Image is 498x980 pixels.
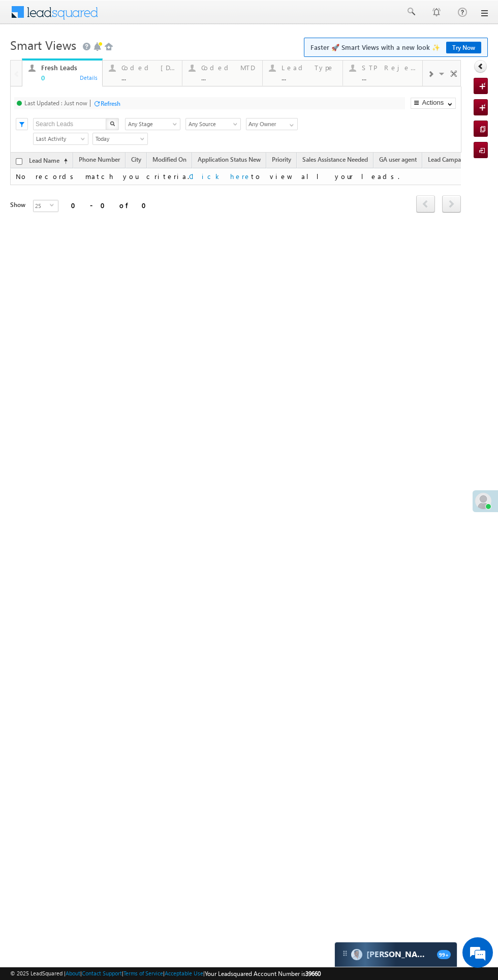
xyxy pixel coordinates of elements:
span: 39660 [305,970,321,977]
div: STP Rejection Reason [362,64,417,72]
a: Coded [DATE]... [102,61,183,86]
img: d_60004797649_company_0_60004797649 [17,53,43,67]
span: © 2025 LeadSquared | | | | | [10,969,321,978]
div: ... [282,74,336,81]
button: Actions [411,98,456,109]
a: Show All Items [284,118,297,129]
a: STP Rejection Reason... [343,61,423,86]
a: Lead Campaign [423,154,475,167]
span: GA user agent [379,156,417,163]
span: City [131,156,141,163]
a: Application Status New [193,154,266,167]
div: Lead Stage Filter [125,117,180,130]
div: Refresh [101,100,120,107]
em: Start Chat [138,313,184,327]
div: 0 - 0 of 0 [71,199,152,211]
a: Acceptable Use [165,970,203,976]
a: Modified On [147,154,192,167]
img: Search [110,121,115,126]
span: 99+ [437,950,451,959]
div: Lead Type [282,64,336,72]
span: Today [93,134,144,143]
a: Click here [189,172,251,181]
div: ... [362,74,417,81]
span: Sales Assistance Needed [302,156,368,163]
a: Priority [267,154,296,167]
input: Type to Search [246,118,298,130]
div: Lead Source Filter [185,117,241,130]
a: About [66,970,80,976]
div: carter-dragCarter[PERSON_NAME]99+ [334,942,457,967]
span: (sorted ascending) [59,157,68,165]
a: Any Source [185,118,241,130]
span: Modified On [152,156,186,163]
div: 0 [41,74,96,81]
span: 25 [34,200,50,212]
a: Any Stage [125,118,180,130]
span: Priority [272,156,291,163]
span: Any Stage [126,120,177,129]
a: Lead Type... [262,61,343,86]
div: Minimize live chat window [167,5,191,29]
span: select [50,203,58,207]
div: Chat with us now [53,53,171,67]
a: Fresh Leads0Details [22,58,103,87]
div: Fresh Leads [41,64,96,72]
span: Last Activity [34,134,85,143]
a: Try Now [446,42,481,53]
span: Any Source [186,120,237,129]
a: next [442,196,461,213]
a: Last Activity [33,133,88,145]
img: carter-drag [341,949,349,958]
span: Your Leadsquared Account Number is [205,970,321,977]
div: Coded [DATE] [121,64,176,72]
div: Details [79,73,99,82]
div: Last Updated : Just now [24,99,87,107]
a: Sales Assistance Needed [297,154,373,167]
input: Check all records [16,158,22,165]
input: Search Leads [33,118,107,130]
a: Today [92,133,148,145]
span: prev [416,195,435,213]
span: Application Status New [198,156,261,163]
span: Faster 🚀 Smart Views with a new look ✨ [310,42,481,52]
a: prev [416,196,435,213]
span: next [442,195,461,213]
div: ... [121,74,176,81]
span: Phone Number [79,156,120,163]
div: Owner Filter [246,117,297,130]
div: ... [201,74,256,81]
a: Terms of Service [123,970,163,976]
a: Phone Number [74,154,125,167]
textarea: Type your message and hit 'Enter' [13,94,185,305]
a: Coded MTD... [182,61,263,86]
span: Lead Campaign [428,156,470,163]
a: Lead Name(sorted ascending) [24,155,73,168]
div: Coded MTD [201,64,256,72]
div: Show [10,200,25,210]
a: City [126,154,146,167]
a: Contact Support [82,970,122,976]
a: GA user agent [374,154,422,167]
span: Smart Views [10,37,76,53]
